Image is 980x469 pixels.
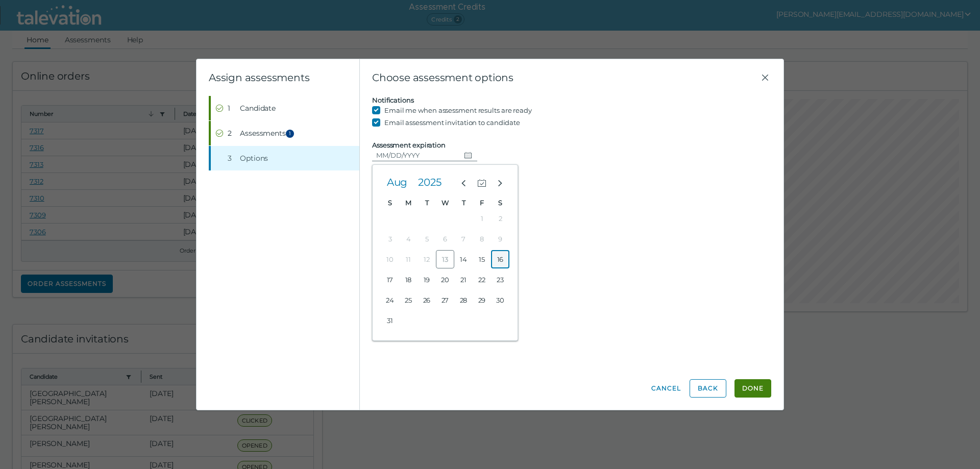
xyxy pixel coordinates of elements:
[425,199,429,207] span: Tuesday
[215,104,224,112] cds-icon: Completed
[381,291,399,309] button: Sunday, August 24, 2025
[651,379,681,398] button: Cancel
[454,250,473,268] button: Thursday, August 14, 2025
[480,199,484,207] span: Friday
[228,153,236,163] div: 3
[215,129,224,137] cds-icon: Completed
[399,270,418,289] button: Monday, August 18, 2025
[418,291,436,309] button: Tuesday, August 26, 2025
[454,291,473,309] button: Thursday, August 28, 2025
[491,250,509,268] button: Saturday, August 16, 2025
[384,104,532,116] label: Email me when assessment results are ready
[372,71,759,84] span: Choose assessment options
[286,130,294,138] span: 1
[372,149,460,161] input: MM/DD/YYYY
[473,250,491,268] button: Friday, August 15, 2025
[381,173,413,191] button: Select month, the current month is Aug
[211,96,359,120] button: Completed
[491,173,509,191] button: Next month
[228,103,236,113] div: 1
[405,199,411,207] span: Monday
[372,96,414,104] label: Notifications
[459,179,468,188] cds-icon: Previous month
[498,199,502,207] span: Saturday
[454,270,473,289] button: Thursday, August 21, 2025
[690,379,726,398] button: Back
[442,199,449,207] span: Wednesday
[388,199,392,207] span: Sunday
[381,270,399,289] button: Sunday, August 17, 2025
[399,291,418,309] button: Monday, August 25, 2025
[496,179,505,188] cds-icon: Next month
[460,149,477,161] button: Choose date
[240,128,297,138] span: Assessments
[473,173,491,191] button: Current month
[372,141,446,149] label: Assessment expiration
[209,71,309,84] clr-wizard-title: Assign assessments
[462,199,465,207] span: Thursday
[384,116,520,129] label: Email assessment invitation to candidate
[473,291,491,309] button: Friday, August 29, 2025
[240,153,268,163] span: Options
[413,173,446,191] button: Select year, the current year is 2025
[228,128,236,138] div: 2
[734,379,771,398] button: Done
[436,270,454,289] button: Wednesday, August 20, 2025
[491,270,509,289] button: Saturday, August 23, 2025
[477,179,486,188] cds-icon: Current month
[209,96,359,170] nav: Wizard steps
[454,173,473,191] button: Previous month
[381,311,399,330] button: Sunday, August 31, 2025
[473,270,491,289] button: Friday, August 22, 2025
[211,121,359,145] button: Completed
[418,270,436,289] button: Tuesday, August 19, 2025
[372,164,518,341] clr-datepicker-view-manager: Choose date
[759,71,771,84] button: Close
[240,103,276,113] span: Candidate
[491,291,509,309] button: Saturday, August 30, 2025
[211,146,359,170] button: 3Options
[436,291,454,309] button: Wednesday, August 27, 2025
